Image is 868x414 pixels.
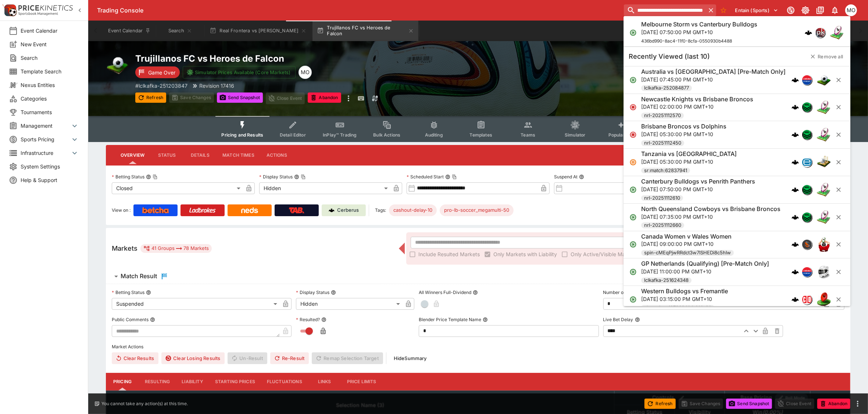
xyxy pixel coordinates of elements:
[199,82,234,90] p: Revision 17416
[554,174,578,180] p: Suspend At
[641,277,692,284] span: lclkafka-251624348
[217,146,260,164] button: Match Times
[101,400,188,407] p: You cannot take any action(s) at this time.
[21,81,79,89] span: Nexus Entities
[18,12,58,15] img: Sportsbook Management
[470,132,492,138] span: Templates
[828,4,842,17] button: Notifications
[641,139,684,147] span: nrl-20251112450
[629,131,637,138] svg: Closed
[792,241,799,248] img: logo-cerberus.svg
[799,4,812,17] button: Toggle light/dark mode
[565,132,585,138] span: Simulator
[641,158,737,166] p: [DATE] 05:30:00 PM GMT+10
[329,207,335,213] img: Cerberus
[792,103,799,111] img: logo-cerberus.svg
[802,294,812,305] div: championdata
[121,272,157,280] h6: Match Result
[521,132,535,138] span: Teams
[571,250,637,258] span: Only Active/Visible Markets
[641,21,757,28] h6: Melbourne Storm vs Canterbury Bulldogs
[629,52,710,61] h5: Recently Viewed (last 10)
[183,146,217,164] button: Details
[641,178,755,185] h6: Canterbury Bulldogs vs Penrith Panthers
[624,4,706,16] input: search
[389,204,437,216] div: Betting Target: cerberus
[641,213,781,220] p: [DATE] 07:35:00 PM GMT+10
[805,29,812,36] img: logo-cerberus.svg
[641,68,786,76] h6: Australia vs [GEOGRAPHIC_DATA] [Pre-Match Only]
[261,373,308,391] button: Fluctuations
[407,174,444,180] p: Scheduled Start
[731,4,783,16] button: Select Tenant
[641,260,769,268] h6: GP Netherlands (Qualifying) [Pre-Match Only]
[817,182,831,197] img: rugby_league.png
[21,68,79,75] span: Template Search
[21,95,79,102] span: Categories
[608,132,636,138] span: Popular Bets
[802,185,812,195] div: nrl
[644,399,675,409] button: Refresh
[440,204,514,216] div: Betting Target: cerberus
[260,146,293,164] button: Actions
[635,317,640,322] button: Live Bet Delay
[792,268,799,276] div: cerberus
[21,163,79,170] span: System Settings
[641,222,684,229] span: nrl-20251112660
[641,167,690,174] span: sr:match:62837941
[221,132,263,138] span: Pricing and Results
[106,373,139,391] button: Pricing
[641,28,757,36] p: [DATE] 07:50:00 PM GMT+10
[641,268,769,275] p: [DATE] 11:00:00 PM GMT+10
[344,92,353,104] button: more
[817,237,831,252] img: rugby_union.png
[97,7,621,14] div: Trading Console
[817,127,831,142] img: rugby_league.png
[259,174,293,180] p: Display Status
[817,100,831,115] img: rugby_league.png
[641,295,728,303] p: [DATE] 03:15:00 PM GMT+10
[112,352,158,364] button: Clear Results
[802,267,812,277] img: lclkafka.png
[21,40,79,48] span: New Event
[641,304,714,312] span: champion-127262404-140-60
[296,298,403,310] div: Hidden
[112,298,280,310] div: Suspended
[792,213,799,221] div: cerberus
[815,28,825,38] div: pricekinetics
[629,241,637,248] svg: Open
[21,27,79,34] span: Event Calendar
[641,287,728,295] h6: Western Bulldogs vs Fremantle
[629,29,637,36] svg: Open
[802,212,812,222] img: nrl.png
[389,352,431,364] button: HideSummary
[806,51,848,62] button: Remove all
[814,4,827,17] button: Documentation
[641,205,781,213] h6: North Queensland Cowboys vs Brisbane Broncos
[150,146,183,164] button: Status
[440,207,514,214] span: pro-lb-soccer_megamulti-50
[629,186,637,193] svg: Open
[802,130,812,139] img: nrl.png
[21,149,70,157] span: Infrastructure
[817,399,850,409] button: Abandon
[802,295,812,304] img: championdata.png
[308,92,341,103] button: Abandon
[308,373,341,391] button: Links
[418,250,480,258] span: Include Resulted Markets
[337,207,359,214] p: Cerberus
[115,146,150,164] button: Overview
[142,207,169,213] img: Betcha
[641,232,732,240] h6: Canada Women v Wales Women
[161,352,225,364] button: Clear Losing Results
[183,66,296,79] button: Simulator Prices Available (Core Markets)
[629,268,637,276] svg: Open
[817,72,831,87] img: soccer.png
[802,239,812,250] div: sportingsolutions
[641,194,683,201] span: nrl-20251112610
[112,341,844,352] label: Market Actions
[112,182,243,194] div: Closed
[641,75,786,83] p: [DATE] 07:45:00 PM GMT+10
[322,204,366,216] a: Cerberus
[270,352,309,364] button: Re-Result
